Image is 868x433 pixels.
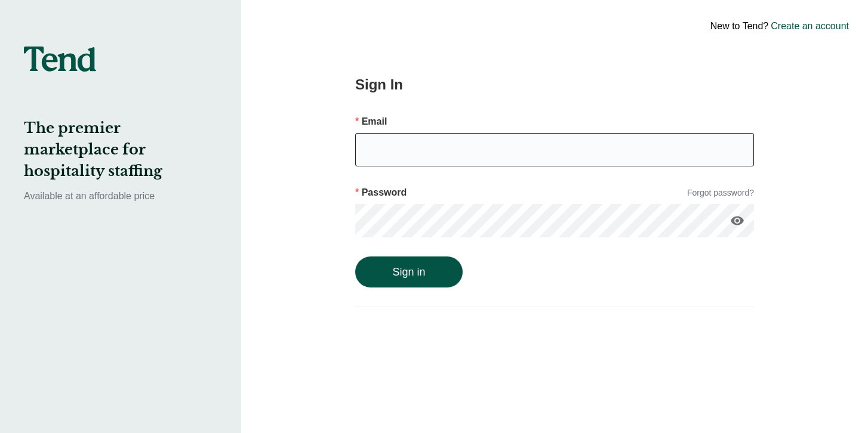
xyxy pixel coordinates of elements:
a: Create an account [771,19,849,33]
p: Password [355,185,407,200]
a: Forgot password? [687,187,754,199]
img: tend-logo [24,47,96,72]
i: visibility [730,214,744,228]
button: Sign in [355,256,463,287]
h2: The premier marketplace for hospitality staffing [24,117,217,182]
h2: Sign In [355,74,754,95]
p: Email [355,115,754,129]
p: Available at an affordable price [24,189,217,203]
